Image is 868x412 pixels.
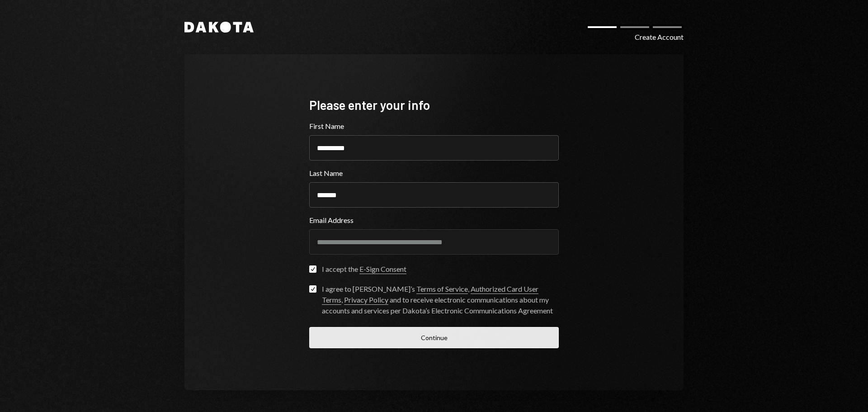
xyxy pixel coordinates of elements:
label: Last Name [309,168,559,179]
div: I accept the [322,264,406,275]
label: First Name [309,121,559,132]
a: Privacy Policy [344,295,388,305]
a: Authorized Card User Terms [322,284,538,305]
a: Terms of Service [416,284,468,294]
button: Continue [309,327,559,348]
div: I agree to [PERSON_NAME]’s , , and to receive electronic communications about my accounts and ser... [322,284,559,316]
button: I agree to [PERSON_NAME]’s Terms of Service, Authorized Card User Terms, Privacy Policy and to re... [309,285,316,293]
a: E-Sign Consent [359,265,406,274]
div: Please enter your info [309,96,559,114]
button: I accept the E-Sign Consent [309,265,316,273]
label: Email Address [309,215,559,226]
div: Create Account [635,32,684,43]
